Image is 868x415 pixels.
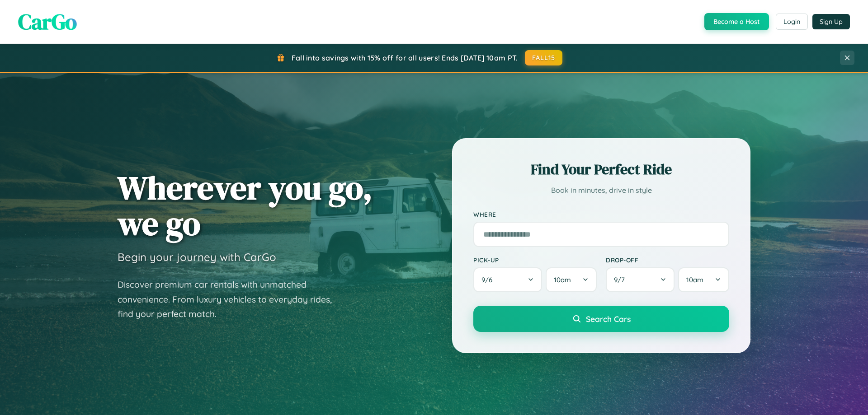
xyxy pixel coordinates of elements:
[606,267,675,292] button: 9/7
[686,275,703,284] span: 10am
[473,210,729,218] label: Where
[606,256,729,264] label: Drop-off
[118,250,276,264] h3: Begin your journey with CarGo
[546,267,597,292] button: 10am
[776,14,808,30] button: Login
[678,267,729,292] button: 10am
[473,306,729,332] button: Search Cars
[586,314,631,324] span: Search Cars
[525,50,563,65] button: FALL15
[473,256,597,264] label: Pick-up
[473,267,542,292] button: 9/6
[118,170,373,241] h1: Wherever you go, we go
[554,275,571,284] span: 10am
[704,13,769,30] button: Become a Host
[473,184,729,197] p: Book in minutes, drive in style
[614,275,629,284] span: 9 / 7
[18,7,77,37] span: CarGo
[118,277,344,322] p: Discover premium car rentals with unmatched convenience. From luxury vehicles to everyday rides, ...
[473,159,729,179] h2: Find Your Perfect Ride
[292,53,518,62] span: Fall into savings with 15% off for all users! Ends [DATE] 10am PT.
[481,275,497,284] span: 9 / 6
[812,14,850,29] button: Sign Up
